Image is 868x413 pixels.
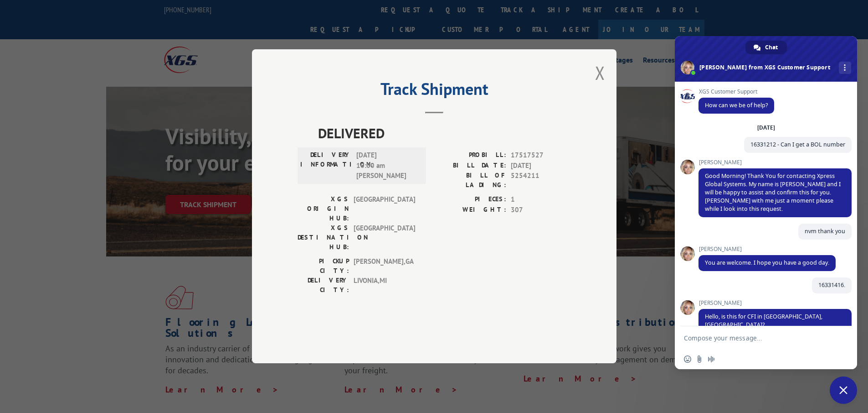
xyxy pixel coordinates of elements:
span: XGS Customer Support [699,89,774,95]
label: PIECES: [434,195,506,205]
div: Chat [745,41,787,54]
label: PICKUP CITY: [298,257,349,276]
button: Close modal [595,61,605,85]
div: More channels [839,62,851,74]
span: [GEOGRAPHIC_DATA] [354,224,415,252]
label: PROBILL: [434,151,506,161]
span: How can we be of help? [705,101,768,109]
div: [DATE] [757,125,775,131]
span: 5254211 [511,171,571,190]
label: BILL OF LADING: [434,171,506,190]
span: 16331212 - Can I get a BOL number [750,141,845,148]
span: Hello, is this for CFI in [GEOGRAPHIC_DATA], [GEOGRAPHIC_DATA]? [705,313,822,329]
span: [DATE] [511,161,571,171]
div: Close chat [830,376,857,404]
span: Chat [765,41,778,54]
span: 16331416. [818,281,845,289]
span: 17517527 [511,151,571,161]
label: WEIGHT: [434,205,506,215]
span: DELIVERED [318,123,571,144]
span: [PERSON_NAME] , GA [354,257,415,276]
label: XGS DESTINATION HUB: [298,224,349,252]
span: You are welcome. I hope you have a good day. [705,259,829,267]
span: Good Morning! Thank You for contacting Xpress Global Systems. My name is [PERSON_NAME] and I will... [705,172,841,213]
span: 1 [511,195,571,205]
span: [PERSON_NAME] [699,159,852,166]
label: BILL DATE: [434,161,506,171]
h2: Track Shipment [298,83,571,100]
label: XGS ORIGIN HUB: [298,195,349,224]
textarea: Compose your message... [684,334,828,342]
span: 307 [511,205,571,215]
label: DELIVERY CITY: [298,276,349,295]
label: DELIVERY INFORMATION: [300,151,352,182]
span: [PERSON_NAME] [699,300,852,306]
span: [DATE] 10:00 am [PERSON_NAME] [356,151,418,182]
span: Send a file [696,355,703,363]
span: Insert an emoji [684,355,691,363]
span: nvm thank you [805,227,845,235]
span: Audio message [708,355,715,363]
span: LIVONIA , MI [354,276,415,295]
span: [PERSON_NAME] [699,246,836,252]
span: [GEOGRAPHIC_DATA] [354,195,415,224]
